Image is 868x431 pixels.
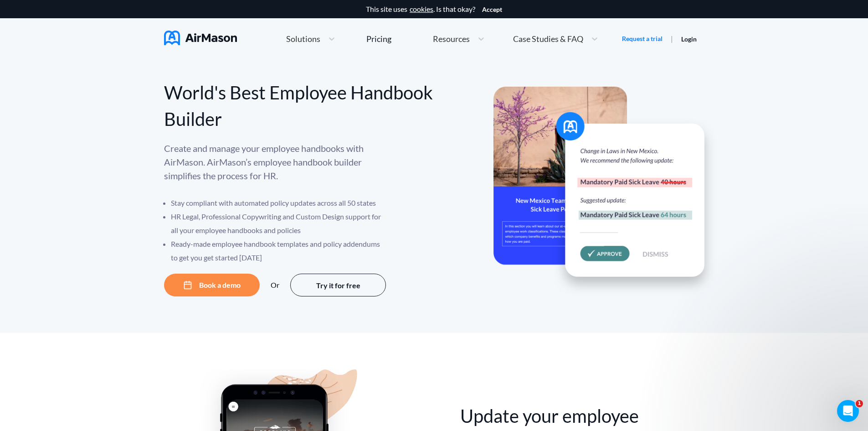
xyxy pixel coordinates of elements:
button: Book a demo [164,274,260,296]
span: Case Studies & FAQ [513,35,583,43]
a: Pricing [366,31,391,47]
div: Or [271,281,279,289]
a: cookies [410,5,433,13]
button: Try it for free [290,274,386,296]
li: Ready-made employee handbook templates and policy addendums to get you get started [DATE] [171,237,387,265]
p: Create and manage your employee handbooks with AirMason. AirMason’s employee handbook builder sim... [164,141,387,182]
a: Login [681,35,697,43]
span: 1 [856,400,863,407]
span: | [671,34,673,43]
a: Request a trial [622,34,663,43]
div: World's Best Employee Handbook Builder [164,79,434,132]
span: Resources [433,35,470,43]
iframe: Intercom live chat [837,400,859,422]
div: Pricing [366,35,391,43]
span: Solutions [286,35,320,43]
button: Accept cookies [482,6,502,13]
li: Stay compliant with automated policy updates across all 50 states [171,196,387,210]
li: HR Legal, Professional Copywriting and Custom Design support for all your employee handbooks and ... [171,210,387,237]
iframe: Intercom notifications message [686,290,868,406]
img: hero-banner [493,87,717,296]
img: AirMason Logo [164,31,237,45]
